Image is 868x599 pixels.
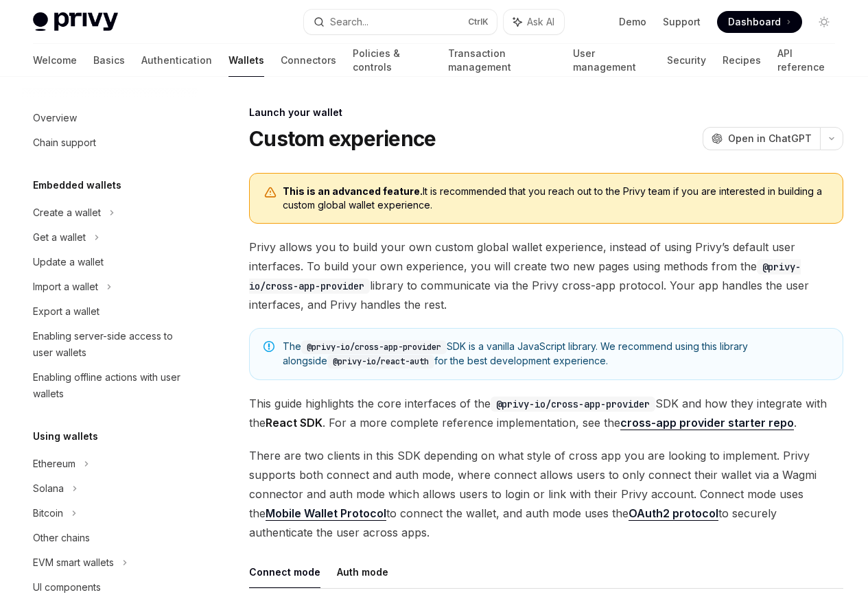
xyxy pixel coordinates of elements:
[33,328,189,361] div: Enabling server-side access to user wallets
[330,14,368,30] div: Search...
[33,579,101,596] div: UI components
[22,324,198,365] a: Enabling server-side access to user wallets
[33,177,121,193] h5: Embedded wallets
[93,44,125,77] a: Basics
[33,530,90,546] div: Other chains
[353,44,432,77] a: Policies & controls
[33,254,104,270] div: Update a wallet
[249,446,843,542] span: There are two clients in this SDK depending on what style of cross app you are looking to impleme...
[33,134,96,151] div: Chain support
[22,250,198,274] a: Update a wallet
[266,416,322,430] strong: React SDK
[22,526,198,550] a: Other chains
[22,299,198,324] a: Export a wallet
[33,303,99,320] div: Export a wallet
[33,279,98,295] div: Import a wallet
[33,110,77,126] div: Overview
[33,229,86,246] div: Get a wallet
[663,15,701,29] a: Support
[619,15,646,29] a: Demo
[266,506,386,521] a: Mobile Wallet Protocol
[249,394,843,432] span: This guide highlights the core interfaces of the SDK and how they integrate with the . For a more...
[337,556,388,588] button: Auth mode
[263,341,274,352] svg: Note
[573,44,650,77] a: User management
[249,556,320,588] button: Connect mode
[728,132,812,145] span: Open in ChatGPT
[33,369,189,402] div: Enabling offline actions with user wallets
[777,44,835,77] a: API reference
[33,12,118,32] img: light logo
[22,365,198,406] a: Enabling offline actions with user wallets
[301,340,447,354] code: @privy-io/cross-app-provider
[491,397,655,412] code: @privy-io/cross-app-provider
[629,506,718,521] a: OAuth2 protocol
[717,11,802,33] a: Dashboard
[448,44,557,77] a: Transaction management
[22,130,198,155] a: Chain support
[283,185,829,212] span: It is recommended that you reach out to the Privy team if you are interested in building a custom...
[620,416,794,430] strong: cross-app provider starter repo
[33,428,98,445] h5: Using wallets
[304,10,497,34] button: Search...CtrlK
[249,106,843,119] div: Launch your wallet
[228,44,264,77] a: Wallets
[249,237,843,314] span: Privy allows you to build your own custom global wallet experience, instead of using Privy’s defa...
[249,126,436,151] h1: Custom experience
[283,340,829,368] span: The SDK is a vanilla JavaScript library. We recommend using this library alongside for the best d...
[33,44,77,77] a: Welcome
[620,416,794,430] a: cross-app provider starter repo
[33,554,114,571] div: EVM smart wallets
[813,11,835,33] button: Toggle dark mode
[33,505,63,521] div: Bitcoin
[723,44,761,77] a: Recipes
[33,456,75,472] div: Ethereum
[263,186,277,200] svg: Warning
[468,16,489,27] span: Ctrl K
[504,10,564,34] button: Ask AI
[667,44,706,77] a: Security
[327,355,434,368] code: @privy-io/react-auth
[141,44,212,77] a: Authentication
[728,15,781,29] span: Dashboard
[22,106,198,130] a: Overview
[33,480,64,497] div: Solana
[283,185,423,197] b: This is an advanced feature.
[703,127,820,150] button: Open in ChatGPT
[527,15,554,29] span: Ask AI
[33,204,101,221] div: Create a wallet
[281,44,336,77] a: Connectors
